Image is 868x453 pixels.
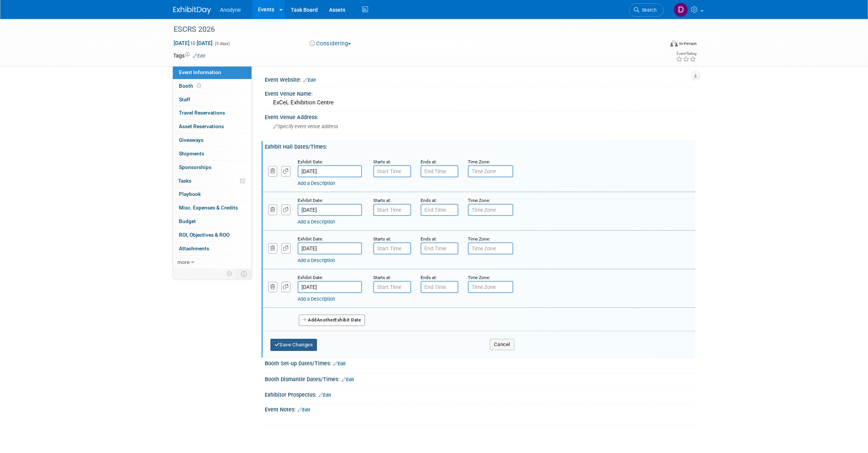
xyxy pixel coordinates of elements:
input: Time Zone [468,281,513,293]
span: Playbook [179,191,201,197]
span: Travel Reservations [179,110,225,116]
a: Event Information [173,66,252,79]
button: Cancel [490,339,514,350]
span: ROI, Objectives & ROO [179,232,230,238]
a: more [173,256,252,269]
div: In-Person [679,41,697,47]
input: Start Time [373,165,411,177]
input: End Time [421,281,458,293]
span: Shipments [179,150,204,157]
span: Budget [179,218,196,224]
div: Event Notes: [265,404,695,414]
input: Time Zone [468,204,513,216]
span: [DATE] [DATE] [173,40,213,47]
span: Another [317,317,335,323]
a: Travel Reservations [173,106,252,119]
small: Time Zone: [468,198,490,203]
div: Booth Dismantle Dates/Times: [265,374,695,383]
a: Edit [193,53,205,59]
button: AddAnotherExhibit Date [299,315,365,326]
a: Asset Reservations [173,120,252,133]
div: Event Venue Address: [265,112,695,121]
img: Dawn Jozwiak [674,3,688,17]
span: Anodyne [220,7,241,13]
a: Staff [173,93,252,106]
button: Considering [307,40,354,48]
span: Booth not reserved yet [195,83,202,88]
span: Staff [179,96,190,102]
span: Search [639,7,657,13]
td: Toggle Event Tabs [236,269,252,279]
div: Event Website: [265,74,695,84]
div: Booth Set-up Dates/Times: [265,358,695,368]
span: Giveaways [179,137,203,143]
small: Starts at: [373,159,391,164]
a: Edit [333,361,346,366]
a: Edit [303,78,316,83]
input: Date [298,242,362,254]
a: ROI, Objectives & ROO [173,228,252,242]
span: Tasks [178,178,191,184]
a: Misc. Expenses & Credits [173,201,252,214]
a: Attachments [173,242,252,255]
div: Exhibitor Prospectus: [265,389,695,399]
div: ExCeL Exhibition Centre [270,97,689,109]
a: Playbook [173,188,252,201]
button: Save Changes [270,339,317,351]
small: Ends at: [421,159,437,164]
small: Ends at: [421,275,437,280]
div: Event Format [619,39,697,51]
span: more [177,259,189,265]
a: Tasks [173,174,252,188]
span: Booth [179,83,202,89]
span: Misc. Expenses & Credits [179,205,238,211]
span: (5 days) [214,41,230,46]
small: Exhibit Date: [298,236,323,242]
td: Personalize Event Tab Strip [223,269,236,279]
input: Time Zone [468,165,513,177]
a: Sponsorships [173,161,252,174]
a: Add a Description [298,258,335,263]
span: Specify event venue address [273,124,338,129]
small: Exhibit Date: [298,198,323,203]
input: Date [298,281,362,293]
small: Exhibit Date: [298,159,323,164]
input: Date [298,165,362,177]
small: Starts at: [373,236,391,242]
div: Event Rating [676,52,696,56]
a: Shipments [173,147,252,160]
a: Budget [173,215,252,228]
div: Event Venue Name: [265,88,695,98]
span: Sponsorships [179,164,211,170]
img: Format-Inperson.png [670,40,678,47]
a: Edit [342,377,354,382]
small: Starts at: [373,198,391,203]
input: Start Time [373,242,411,254]
small: Ends at: [421,236,437,242]
input: End Time [421,165,458,177]
a: Add a Description [298,219,335,225]
small: Exhibit Date: [298,275,323,280]
a: Add a Description [298,296,335,302]
a: Add a Description [298,180,335,186]
a: Edit [298,407,310,413]
small: Time Zone: [468,159,490,164]
td: Tags [173,52,205,59]
div: ESCRS 2026 [171,23,652,36]
a: Giveaways [173,133,252,147]
a: Search [629,3,664,17]
small: Time Zone: [468,236,490,242]
input: End Time [421,204,458,216]
a: Booth [173,79,252,93]
div: Exhibit Hall Dates/Times: [265,141,695,150]
input: Start Time [373,204,411,216]
img: ExhibitDay [173,6,211,14]
input: Start Time [373,281,411,293]
span: Asset Reservations [179,123,224,129]
span: Event Information [179,69,221,75]
small: Time Zone: [468,275,490,280]
small: Starts at: [373,275,391,280]
input: Time Zone [468,242,513,254]
input: End Time [421,242,458,254]
a: Edit [318,392,331,398]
